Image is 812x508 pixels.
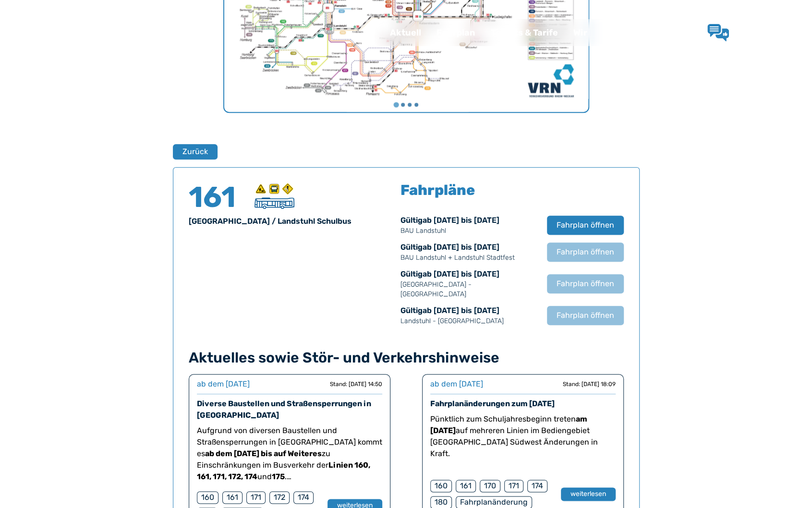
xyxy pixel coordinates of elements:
[293,491,314,504] div: 174
[563,380,616,388] div: Stand: [DATE] 18:09
[197,425,382,483] p: Aufgrund von diversen Baustellen und Straßensperrungen in [GEOGRAPHIC_DATA] kommt es zu Einschrän...
[430,399,555,408] a: Fahrplanänderungen zum [DATE]
[272,472,285,481] strong: 175
[224,101,588,108] ul: Wählen Sie eine Seite zum Anzeigen
[707,24,786,41] a: Lob & Kritik
[400,316,537,326] p: Landstuhl - [GEOGRAPHIC_DATA]
[400,305,537,326] div: Gültig ab [DATE] bis [DATE]
[430,413,616,460] p: Pünktlich zum Schuljahresbeginn treten auf mehreren Linien im Bediengebiet [GEOGRAPHIC_DATA] Südw...
[197,378,250,390] div: ab dem [DATE]
[401,103,405,107] button: Gehe zu Seite 2
[547,242,624,262] button: Fahrplan öffnen
[557,219,614,231] span: Fahrplan öffnen
[400,268,537,299] div: Gültig ab [DATE] bis [DATE]
[480,480,500,492] div: 170
[414,103,418,107] button: Gehe zu Seite 4
[430,414,587,435] strong: am [DATE]
[400,280,537,299] p: [GEOGRAPHIC_DATA] - [GEOGRAPHIC_DATA]
[400,215,537,236] div: Gültig ab [DATE] bis [DATE]
[197,399,371,420] a: Diverse Baustellen und Straßensperrungen in [GEOGRAPHIC_DATA]
[205,449,322,458] strong: ab dem [DATE] bis auf Weiteres
[197,491,218,504] div: 160
[557,278,614,290] span: Fahrplan öffnen
[31,23,68,42] a: QNV Logo
[31,26,68,39] img: QNV Logo
[547,274,624,293] button: Fahrplan öffnen
[330,380,382,388] div: Stand: [DATE] 14:50
[382,20,429,45] a: Aktuell
[189,183,246,212] h4: 161
[566,20,595,45] a: Wir
[269,491,290,504] div: 172
[400,183,475,197] h5: Fahrpläne
[400,242,537,263] div: Gültig ab [DATE] bis [DATE]
[400,253,537,263] p: BAU Landstuhl + Landstuhl Stadtfest
[557,310,614,321] span: Fahrplan öffnen
[430,480,452,492] div: 160
[255,197,294,209] img: Überlandbus
[189,349,624,366] h4: Aktuelles sowie Stör- und Verkehrshinweise
[595,20,631,45] a: Jobs
[246,491,266,504] div: 171
[400,226,537,236] p: BAU Landstuhl
[429,20,483,45] a: Fahrplan
[456,480,476,492] div: 161
[547,216,624,235] button: Fahrplan öffnen
[561,487,616,501] button: weiterlesen
[173,144,218,159] button: Zurück
[631,20,681,45] a: Kontakt
[504,480,523,492] div: 171
[483,20,566,45] a: Tickets & Tarife
[430,378,483,390] div: ab dem [DATE]
[222,491,242,504] div: 161
[173,144,211,159] a: Zurück
[408,103,412,107] button: Gehe zu Seite 3
[547,306,624,325] button: Fahrplan öffnen
[557,246,614,258] span: Fahrplan öffnen
[189,216,395,227] div: [GEOGRAPHIC_DATA] / Landstuhl Schulbus
[527,480,547,492] div: 174
[197,460,370,481] strong: Linien 160, 161, 171, 172, 174
[737,27,786,37] span: Lob & Kritik
[393,102,399,108] button: Gehe zu Seite 1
